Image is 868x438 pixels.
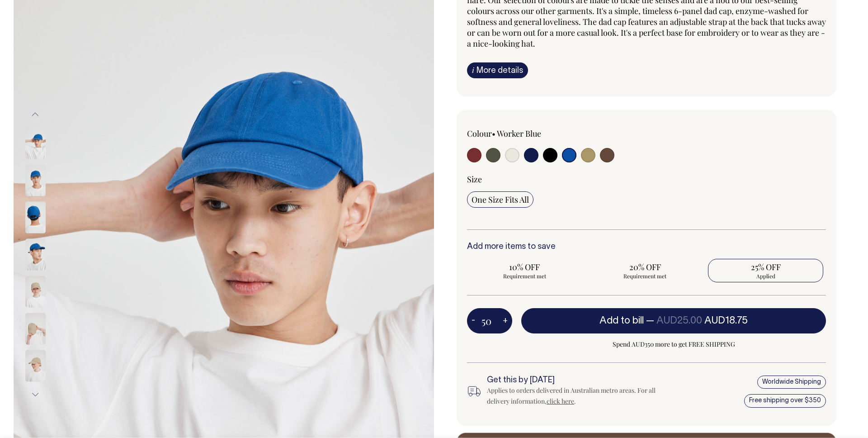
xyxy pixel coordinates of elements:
span: i [472,65,474,75]
span: 25% OFF [712,262,819,272]
img: worker-blue [25,239,46,271]
a: click here [547,397,574,405]
img: washed-khaki [25,313,46,345]
span: Requirement met [592,272,698,280]
span: 20% OFF [592,262,698,272]
label: Worker Blue [497,128,541,139]
span: — [646,316,748,325]
div: Applies to orders delivered in Australian metro areas. For all delivery information, . [487,385,663,407]
span: AUD25.00 [656,316,702,325]
input: One Size Fits All [467,191,533,208]
span: Add to bill [599,316,644,325]
img: washed-khaki [25,350,46,382]
span: AUD18.75 [704,316,748,325]
div: Size [467,174,826,185]
a: iMore details [467,62,528,78]
h6: Get this by [DATE] [487,376,663,385]
img: worker-blue [25,202,46,233]
img: washed-khaki [25,276,46,308]
span: One Size Fits All [472,194,529,205]
img: worker-blue [25,165,46,196]
span: Spend AUD350 more to get FREE SHIPPING [521,339,826,350]
span: Applied [712,272,819,280]
button: Previous [28,105,42,125]
span: Requirement met [472,272,578,280]
input: 10% OFF Requirement met [467,259,582,282]
button: - [467,312,480,330]
span: 10% OFF [472,262,578,272]
input: 25% OFF Applied [708,259,823,282]
button: Add to bill —AUD25.00AUD18.75 [521,308,826,333]
span: • [492,128,495,139]
input: 20% OFF Requirement met [588,259,703,282]
div: Colour [467,128,611,139]
button: Next [28,385,42,405]
img: worker-blue [25,128,46,159]
h6: Add more items to save [467,243,826,252]
button: + [498,312,512,330]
